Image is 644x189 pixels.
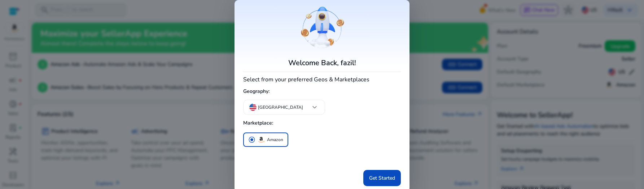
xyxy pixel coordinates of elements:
[257,135,266,144] img: amazon.svg
[243,86,401,98] h5: Geography:
[248,136,255,143] span: radio_button_checked
[363,170,401,186] button: Get Started
[267,136,283,144] p: Amazon
[243,117,401,129] h5: Marketplace:
[249,104,257,111] img: us.svg
[258,104,303,111] p: [GEOGRAPHIC_DATA]
[310,103,319,112] span: keyboard_arrow_down
[369,174,395,182] span: Get Started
